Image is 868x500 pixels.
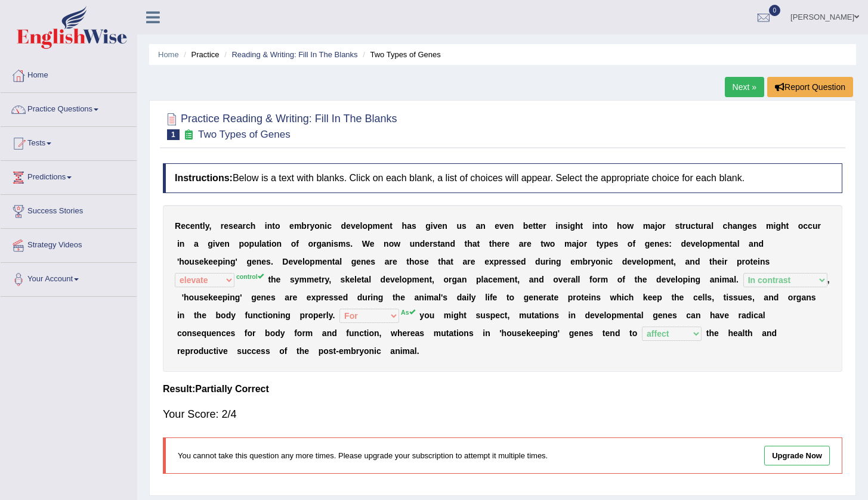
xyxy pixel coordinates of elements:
[361,257,366,266] b: n
[277,239,282,249] b: n
[433,221,438,231] b: v
[450,257,453,266] b: t
[489,257,494,266] b: x
[269,239,271,249] b: i
[494,257,499,266] b: p
[223,257,225,266] b: i
[194,257,199,266] b: s
[228,221,233,231] b: s
[679,221,682,231] b: t
[664,239,669,249] b: s
[181,221,186,231] b: e
[208,257,213,266] b: e
[711,221,713,231] b: l
[224,239,230,249] b: n
[215,239,220,249] b: v
[246,257,252,266] b: g
[410,239,415,249] b: u
[186,221,190,231] b: c
[430,239,433,249] b: r
[438,221,443,231] b: e
[507,257,512,266] b: s
[555,221,558,231] b: i
[346,221,351,231] b: e
[390,221,393,231] b: t
[1,195,137,225] a: Success Stories
[351,257,357,266] b: g
[502,239,505,249] b: r
[208,239,213,249] b: g
[650,239,654,249] b: e
[213,257,218,266] b: e
[540,239,543,249] b: t
[643,221,650,231] b: m
[539,221,543,231] b: e
[272,221,275,231] b: t
[419,257,424,266] b: s
[242,221,245,231] b: r
[282,257,288,266] b: D
[597,239,600,249] b: t
[550,239,555,249] b: o
[511,257,516,266] b: s
[333,239,338,249] b: s
[163,163,842,193] h4: Below is a text with blanks. Click on each blank, a list of choices will appear. Select the appro...
[203,221,205,231] b: l
[502,257,507,266] b: e
[600,221,603,231] b: t
[384,239,389,249] b: n
[356,257,361,266] b: e
[177,257,179,266] b: '
[393,257,397,266] b: e
[472,239,477,249] b: a
[725,239,730,249] b: n
[438,257,441,266] b: t
[570,257,575,266] b: e
[385,221,390,231] b: n
[545,257,548,266] b: r
[504,221,509,231] b: e
[1,93,137,123] a: Practice Questions
[702,239,708,249] b: o
[440,239,445,249] b: a
[742,221,747,231] b: g
[523,221,529,231] b: b
[261,257,266,266] b: e
[747,221,752,231] b: e
[254,239,260,249] b: u
[195,221,200,231] b: n
[251,221,256,231] b: h
[622,221,628,231] b: o
[696,221,699,231] b: t
[817,221,820,231] b: r
[609,239,614,249] b: e
[758,239,764,249] b: d
[540,257,546,266] b: u
[579,239,584,249] b: o
[293,257,298,266] b: v
[350,239,353,249] b: .
[706,221,711,231] b: a
[1,229,137,259] a: Strategy Videos
[614,239,619,249] b: s
[563,221,568,231] b: s
[749,239,753,249] b: a
[654,239,660,249] b: n
[446,257,451,266] b: a
[463,257,468,266] b: a
[582,257,588,266] b: b
[366,257,371,266] b: e
[575,257,582,266] b: m
[257,257,262,266] b: n
[462,221,467,231] b: s
[519,239,524,249] b: a
[231,50,357,59] a: Reading & Writing: Fill In The Blanks
[686,239,691,249] b: e
[204,257,209,266] b: k
[213,239,215,249] b: i
[580,221,583,231] b: t
[163,110,397,140] h2: Practice Reading & Writing: Fill In The Blanks
[266,239,269,249] b: t
[437,239,440,249] b: t
[301,221,307,231] b: b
